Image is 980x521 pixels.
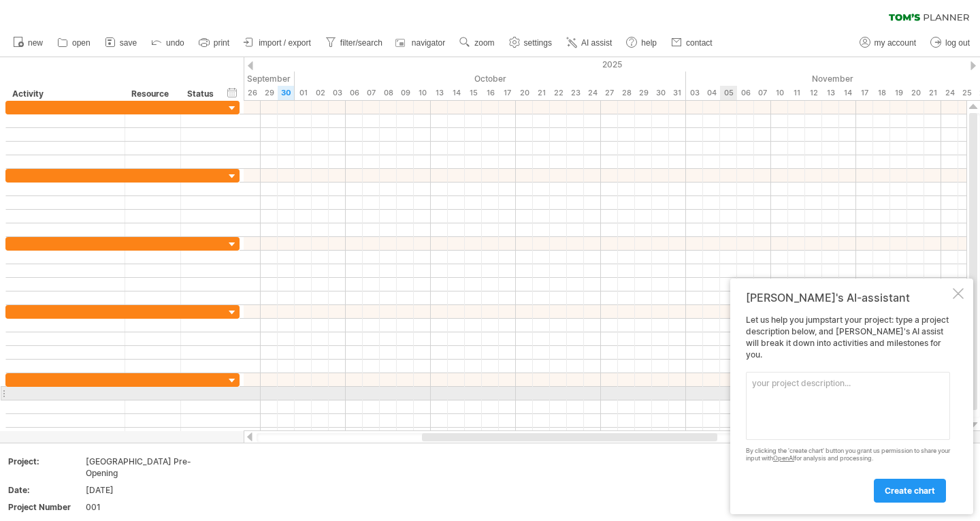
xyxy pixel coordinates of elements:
a: contact [668,34,717,52]
div: Status [187,87,217,101]
div: Wednesday, 19 November 2025 [890,86,907,100]
div: Friday, 14 November 2025 [839,86,856,100]
div: Thursday, 20 November 2025 [907,86,924,100]
a: my account [856,34,920,52]
span: undo [166,38,184,48]
a: OpenAI [773,454,794,462]
div: Wednesday, 22 October 2025 [550,86,567,100]
div: Friday, 10 October 2025 [414,86,431,100]
div: Friday, 7 November 2025 [754,86,771,100]
a: undo [148,34,189,52]
div: Friday, 24 October 2025 [584,86,601,100]
div: Friday, 3 October 2025 [329,86,346,100]
div: Date: [8,484,83,496]
div: Tuesday, 30 September 2025 [278,86,295,100]
div: Tuesday, 25 November 2025 [958,86,975,100]
div: Wednesday, 15 October 2025 [465,86,482,100]
div: October 2025 [295,72,686,86]
span: save [120,38,137,48]
div: Wednesday, 5 November 2025 [720,86,737,100]
a: filter/search [322,34,387,52]
a: new [10,34,47,52]
div: Wednesday, 1 October 2025 [295,86,312,100]
div: Tuesday, 21 October 2025 [533,86,550,100]
div: Activity [12,87,117,101]
div: Friday, 26 September 2025 [244,86,261,100]
span: my account [875,38,916,48]
div: Thursday, 16 October 2025 [482,86,499,100]
div: Monday, 27 October 2025 [601,86,618,100]
div: Thursday, 23 October 2025 [567,86,584,100]
span: navigator [412,38,445,48]
a: open [54,34,95,52]
div: [DATE] [86,484,200,496]
div: [GEOGRAPHIC_DATA] Pre-Opening [86,456,200,479]
div: Project: [8,456,83,467]
span: AI assist [581,38,612,48]
a: import / export [240,34,315,52]
span: zoom [474,38,494,48]
div: Thursday, 6 November 2025 [737,86,754,100]
div: By clicking the 'create chart' button you grant us permission to share your input with for analys... [746,447,950,462]
div: Wednesday, 29 October 2025 [635,86,652,100]
div: Tuesday, 4 November 2025 [703,86,720,100]
div: Friday, 21 November 2025 [924,86,941,100]
span: filter/search [340,38,382,48]
a: AI assist [563,34,616,52]
div: Monday, 6 October 2025 [346,86,363,100]
span: open [72,38,91,48]
div: Thursday, 30 October 2025 [652,86,669,100]
div: Monday, 24 November 2025 [941,86,958,100]
div: Friday, 31 October 2025 [669,86,686,100]
div: Monday, 29 September 2025 [261,86,278,100]
div: Wednesday, 12 November 2025 [805,86,822,100]
div: Friday, 17 October 2025 [499,86,516,100]
span: import / export [259,38,311,48]
span: log out [945,38,970,48]
div: Project Number [8,501,83,513]
div: Monday, 13 October 2025 [431,86,448,100]
a: zoom [456,34,498,52]
span: contact [686,38,713,48]
a: print [195,34,233,52]
div: Monday, 3 November 2025 [686,86,703,100]
a: help [623,34,661,52]
div: Let us help you jumpstart your project: type a project description below, and [PERSON_NAME]'s AI ... [746,315,950,502]
div: Monday, 20 October 2025 [516,86,533,100]
div: Thursday, 13 November 2025 [822,86,839,100]
div: Wednesday, 8 October 2025 [380,86,397,100]
div: Tuesday, 7 October 2025 [363,86,380,100]
div: [PERSON_NAME]'s AI-assistant [746,291,950,304]
div: Thursday, 2 October 2025 [312,86,329,100]
span: print [214,38,229,48]
a: log out [927,34,974,52]
span: help [641,38,657,48]
div: Tuesday, 28 October 2025 [618,86,635,100]
div: Tuesday, 14 October 2025 [448,86,465,100]
span: create chart [885,486,935,496]
div: Thursday, 9 October 2025 [397,86,414,100]
div: Tuesday, 18 November 2025 [873,86,890,100]
div: Monday, 10 November 2025 [771,86,788,100]
span: settings [524,38,552,48]
div: Resource [131,87,173,101]
div: 001 [86,501,200,513]
a: save [101,34,141,52]
a: navigator [393,34,449,52]
div: Monday, 17 November 2025 [856,86,873,100]
a: settings [506,34,556,52]
div: Tuesday, 11 November 2025 [788,86,805,100]
span: new [28,38,43,48]
a: create chart [874,479,946,503]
